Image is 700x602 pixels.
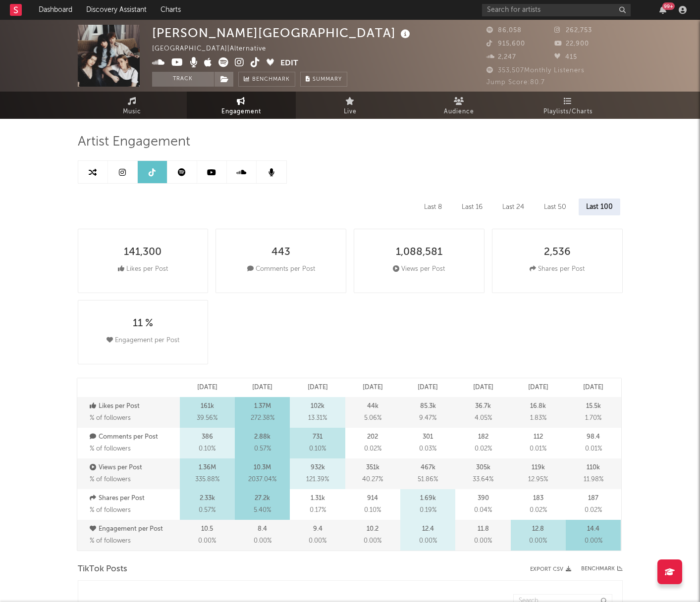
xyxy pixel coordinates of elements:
a: Engagement [187,92,296,119]
div: Views per Post [393,263,445,275]
div: Shares per Post [530,263,585,275]
p: 161k [201,401,214,412]
span: Audience [444,106,474,118]
p: 15.5k [586,401,601,412]
span: 0.00 % [254,535,271,547]
p: Comments per Post [90,431,177,443]
span: 86,058 [486,27,522,34]
span: 0.00 % [198,535,216,547]
p: 10.3M [254,462,271,474]
p: 98.4 [587,431,600,443]
p: 187 [588,493,598,504]
span: Summary [313,77,342,82]
div: 99 + [662,2,675,10]
p: 102k [311,401,324,412]
span: 2,247 [486,54,516,60]
p: [DATE] [473,382,493,394]
div: Last 8 [417,199,449,215]
span: 121.39 % [306,474,329,486]
span: 4.05 % [475,412,492,424]
p: 202 [367,431,378,443]
span: % of followers [90,476,131,483]
p: 386 [202,431,213,443]
p: [DATE] [583,382,603,394]
span: % of followers [90,446,131,452]
p: [DATE] [363,382,383,394]
span: 0.00 % [585,535,602,547]
p: 305k [476,462,490,474]
span: 0.17 % [310,504,326,516]
div: [GEOGRAPHIC_DATA] | Alternative [152,43,277,55]
span: 5.06 % [364,412,381,424]
span: 0.19 % [420,504,436,516]
p: 12.8 [532,523,544,535]
p: 119k [532,462,545,474]
p: 36.7k [475,401,491,412]
p: 12.4 [422,523,434,535]
p: 2.33k [200,493,215,504]
p: 16.8k [530,401,546,412]
p: 467k [421,462,435,474]
span: 0.03 % [419,443,436,455]
span: 0.10 % [309,443,326,455]
span: Artist Engagement [78,136,190,148]
p: 301 [423,431,433,443]
button: Track [152,72,214,87]
span: 0.10 % [199,443,215,455]
span: 51.86 % [418,474,438,486]
div: Last 24 [495,199,532,215]
p: Engagement per Post [90,523,177,535]
span: 272.38 % [251,412,274,424]
a: Playlists/Charts [514,92,623,119]
a: Music [78,92,187,119]
p: 731 [313,431,323,443]
p: 85.3k [420,401,436,412]
span: 262,753 [554,27,592,34]
p: Views per Post [90,462,177,474]
a: Benchmark [238,72,295,87]
p: 10.2 [367,523,378,535]
span: 5.40 % [254,504,271,516]
p: 8.4 [258,523,267,535]
p: Likes per Post [90,401,177,412]
p: [DATE] [528,382,548,394]
p: 1.36M [199,462,216,474]
span: 12.95 % [528,474,548,486]
span: 2037.04 % [248,474,276,486]
span: 0.57 % [254,443,271,455]
button: 99+ [659,6,666,14]
input: Search for artists [482,4,631,16]
span: 0.57 % [199,504,215,516]
div: 443 [271,247,290,258]
span: Playlists/Charts [543,106,592,118]
p: 44k [367,401,378,412]
span: Engagement [221,106,261,118]
p: 11.8 [478,523,489,535]
div: Last 50 [537,199,574,215]
span: Benchmark [252,74,290,86]
span: 39.56 % [197,412,217,424]
p: [DATE] [197,382,217,394]
span: 0.00 % [529,535,547,547]
p: 932k [311,462,325,474]
span: 0.00 % [474,535,492,547]
p: 1.69k [420,493,436,504]
p: [DATE] [252,382,272,394]
span: Live [344,106,357,118]
p: 110k [587,462,600,474]
p: 914 [367,493,378,504]
span: 40.27 % [362,474,383,486]
div: [PERSON_NAME][GEOGRAPHIC_DATA] [152,25,413,41]
a: Live [296,92,405,119]
div: 141,300 [124,247,162,258]
span: 33.64 % [473,474,493,486]
span: 0.02 % [475,443,492,455]
button: Edit [280,57,298,70]
span: Jump Score: 80.7 [486,79,545,86]
span: Music [123,106,141,118]
span: 0.00 % [419,535,437,547]
span: % of followers [90,415,131,421]
p: 14.4 [587,523,599,535]
span: TikTok Posts [78,563,127,575]
p: 390 [478,493,489,504]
